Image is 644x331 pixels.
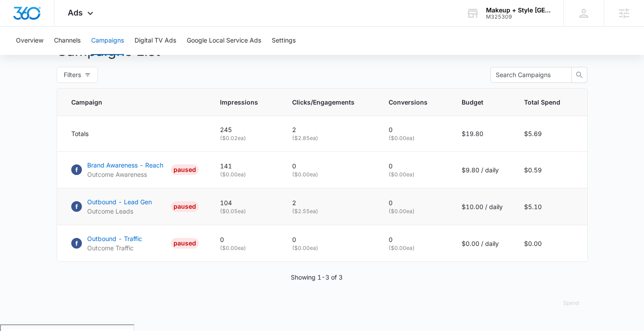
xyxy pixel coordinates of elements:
[71,129,199,138] div: Totals
[572,71,587,78] span: search
[68,8,83,17] span: Ads
[71,160,199,179] a: FacebookBrand Awareness - ReachOutcome AwarenessPAUSED
[389,198,440,207] p: 0
[389,171,440,179] p: ( $0.00 ea)
[291,273,343,282] p: Showing 1-3 of 3
[389,207,440,215] p: ( $0.00 ea)
[389,97,428,107] span: Conversions
[171,201,199,212] div: PAUSED
[513,225,587,262] td: $0.00
[171,238,199,249] div: PAUSED
[462,239,503,248] p: $0.00 / daily
[71,238,82,249] img: Facebook
[88,51,95,58] img: tab_keywords_by_traffic_grey.svg
[171,164,199,175] div: PAUSED
[64,70,81,80] span: Filters
[292,198,367,207] p: 2
[54,27,81,55] button: Channels
[220,161,271,171] p: 141
[462,165,503,175] p: $9.80 / daily
[389,125,440,134] p: 0
[16,27,43,55] button: Overview
[34,52,79,58] div: Domain Overview
[135,27,176,55] button: Digital TV Ads
[71,234,199,253] a: FacebookOutbound - TrafficOutcome TrafficPAUSED
[292,207,367,215] p: ( $2.55 ea)
[87,197,152,206] p: Outbound - Lead Gen
[87,160,163,170] p: Brand Awareness - Reach
[87,234,142,243] p: Outbound - Traffic
[187,27,261,55] button: Google Local Service Ads
[389,134,440,142] p: ( $0.00 ea)
[220,171,271,179] p: ( $0.00 ea)
[71,164,82,175] img: Facebook
[220,207,271,215] p: ( $0.05 ea)
[292,171,367,179] p: ( $0.00 ea)
[220,97,258,107] span: Impressions
[389,244,440,252] p: ( $0.00 ea)
[486,14,551,20] div: account id
[57,67,98,83] button: Filters
[462,129,503,138] p: $19.80
[98,52,149,58] div: Keywords by Traffic
[486,7,551,14] div: account name
[513,188,587,225] td: $5.10
[496,70,559,80] input: Search Campaigns
[87,170,163,179] p: Outcome Awareness
[87,206,152,216] p: Outcome Leads
[389,161,440,171] p: 0
[71,97,186,107] span: Campaign
[571,67,587,83] button: search
[292,244,367,252] p: ( $0.00 ea)
[292,97,355,107] span: Clicks/Engagements
[23,23,97,30] div: Domain: [DOMAIN_NAME]
[25,14,43,21] div: v 4.0.25
[389,235,440,244] p: 0
[14,23,21,30] img: website_grey.svg
[272,27,296,55] button: Settings
[292,125,367,134] p: 2
[292,235,367,244] p: 0
[87,243,142,253] p: Outcome Traffic
[91,27,124,55] button: Campaigns
[462,97,490,107] span: Budget
[292,161,367,171] p: 0
[24,51,31,58] img: tab_domain_overview_orange.svg
[220,198,271,207] p: 104
[462,202,503,211] p: $10.00 / daily
[220,125,271,134] p: 245
[71,197,199,216] a: FacebookOutbound - Lead GenOutcome LeadsPAUSED
[554,292,588,314] button: Spend
[220,235,271,244] p: 0
[513,152,587,188] td: $0.59
[220,244,271,252] p: ( $0.00 ea)
[292,134,367,142] p: ( $2.85 ea)
[220,134,271,142] p: ( $0.02 ea)
[524,97,560,107] span: Total Spend
[513,116,587,152] td: $5.69
[71,201,82,212] img: Facebook
[14,14,21,21] img: logo_orange.svg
